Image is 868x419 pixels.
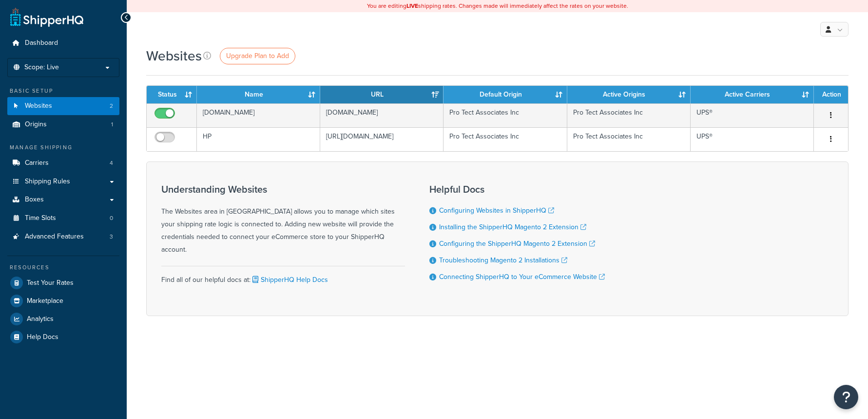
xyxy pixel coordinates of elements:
td: Pro Tect Associates Inc [567,103,691,127]
td: [DOMAIN_NAME] [197,103,320,127]
a: Troubleshooting Magento 2 Installations [439,255,567,265]
a: Boxes [7,191,119,209]
li: Websites [7,97,119,115]
th: URL: activate to sort column ascending [320,86,444,103]
a: Marketplace [7,292,119,310]
span: Carriers [25,159,49,167]
div: The Websites area in [GEOGRAPHIC_DATA] allows you to manage which sites your shipping rate logic ... [161,184,405,256]
td: UPS® [691,103,814,127]
span: Marketplace [27,297,63,305]
a: Connecting ShipperHQ to Your eCommerce Website [439,272,605,282]
a: Websites 2 [7,97,119,115]
div: Manage Shipping [7,143,119,152]
div: Basic Setup [7,87,119,95]
th: Active Carriers: activate to sort column ascending [691,86,814,103]
span: 2 [110,102,113,110]
a: Upgrade Plan to Add [220,48,295,64]
h1: Websites [146,46,202,65]
td: UPS® [691,127,814,151]
td: Pro Tect Associates Inc [444,103,567,127]
span: Shipping Rules [25,178,70,186]
a: Installing the ShipperHQ Magento 2 Extension [439,222,586,232]
span: Dashboard [25,39,58,47]
span: 1 [111,120,113,129]
li: Origins [7,116,119,134]
h3: Understanding Websites [161,184,405,195]
span: 3 [110,233,113,241]
a: Configuring Websites in ShipperHQ [439,205,554,216]
span: Scope: Live [24,63,59,72]
a: Test Your Rates [7,274,119,292]
span: Boxes [25,196,44,204]
span: Websites [25,102,52,110]
a: ShipperHQ Home [10,7,83,27]
th: Default Origin: activate to sort column ascending [444,86,567,103]
a: Dashboard [7,34,119,52]
a: Analytics [7,310,119,328]
a: ShipperHQ Help Docs [251,275,328,285]
span: 0 [110,214,113,222]
td: Pro Tect Associates Inc [444,127,567,151]
div: Find all of our helpful docs at: [161,266,405,286]
li: Carriers [7,154,119,172]
a: Origins 1 [7,116,119,134]
a: Shipping Rules [7,173,119,191]
td: Pro Tect Associates Inc [567,127,691,151]
span: Origins [25,120,47,129]
a: Carriers 4 [7,154,119,172]
span: Analytics [27,315,54,323]
h3: Helpful Docs [429,184,605,195]
th: Status: activate to sort column ascending [147,86,197,103]
li: Advanced Features [7,228,119,246]
a: Help Docs [7,328,119,346]
li: Time Slots [7,209,119,227]
span: 4 [110,159,113,167]
b: LIVE [406,1,418,10]
td: [URL][DOMAIN_NAME] [320,127,444,151]
span: Advanced Features [25,233,84,241]
button: Open Resource Center [834,385,858,409]
a: Time Slots 0 [7,209,119,227]
td: HP [197,127,320,151]
div: Resources [7,263,119,272]
span: Time Slots [25,214,56,222]
a: Configuring the ShipperHQ Magento 2 Extension [439,239,595,249]
a: Advanced Features 3 [7,228,119,246]
th: Name: activate to sort column ascending [197,86,320,103]
th: Action [814,86,848,103]
td: [DOMAIN_NAME] [320,103,444,127]
span: Help Docs [27,333,58,341]
span: Test Your Rates [27,279,74,287]
span: Upgrade Plan to Add [226,51,289,61]
th: Active Origins: activate to sort column ascending [567,86,691,103]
